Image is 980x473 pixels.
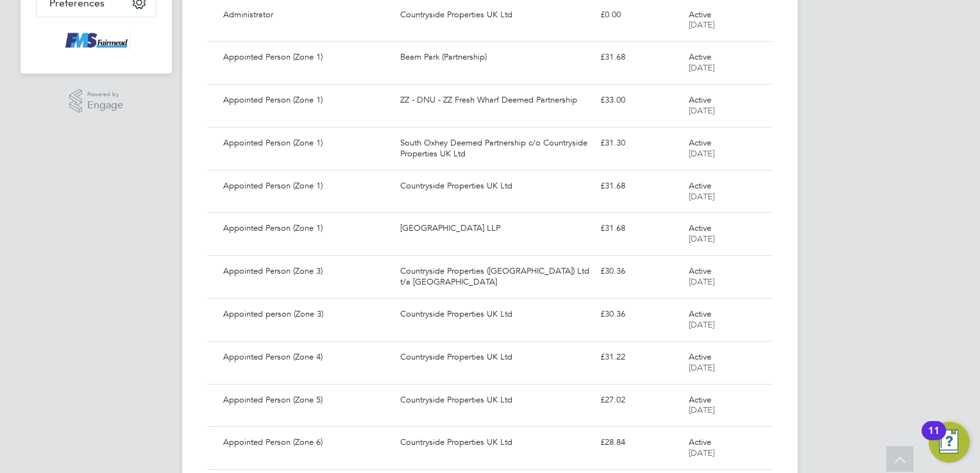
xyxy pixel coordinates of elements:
span: [DATE] [689,362,714,373]
div: £30.36 [595,304,684,325]
div: Appointed Person (Zone 1) [218,176,395,197]
div: Countryside Properties UK Ltd [395,432,595,453]
div: Administrator [218,4,395,26]
div: £30.36 [595,261,684,282]
span: [DATE] [689,447,714,458]
div: South Oxhey Deemed Partnership c/o Countryside Properties UK Ltd [395,133,595,165]
div: £27.02 [595,390,684,411]
div: £31.30 [595,133,684,154]
div: £31.22 [595,347,684,368]
div: Countryside Properties UK Ltd [395,390,595,411]
span: Active [689,222,711,233]
div: Countryside Properties UK Ltd [395,4,595,26]
button: Open Resource Center, 11 new notifications [929,422,970,463]
div: Countryside Properties UK Ltd [395,304,595,325]
span: Active [689,351,711,362]
span: Engage [87,100,123,111]
div: Appointed Person (Zone 5) [218,390,395,411]
div: Appointed Person (Zone 6) [218,432,395,453]
div: Appointed Person (Zone 3) [218,261,395,282]
div: 11 [928,431,940,447]
div: £31.68 [595,47,684,68]
span: [DATE] [689,105,714,116]
div: £31.68 [595,176,684,197]
div: Appointed Person (Zone 4) [218,347,395,368]
span: [DATE] [689,62,714,73]
span: Active [689,137,711,148]
div: Countryside Properties ([GEOGRAPHIC_DATA]) Ltd t/a [GEOGRAPHIC_DATA] [395,261,595,293]
div: [GEOGRAPHIC_DATA] LLP [395,218,595,239]
img: f-mead-logo-retina.png [62,30,130,51]
span: Powered by [87,89,123,100]
span: [DATE] [689,19,714,30]
div: Countryside Properties UK Ltd [395,176,595,197]
div: £0.00 [595,4,684,26]
span: [DATE] [689,319,714,330]
span: Active [689,51,711,62]
span: Active [689,308,711,319]
span: Active [689,9,711,20]
a: Powered byEngage [69,89,124,113]
div: £31.68 [595,218,684,239]
span: Active [689,180,711,191]
span: [DATE] [689,404,714,415]
div: Appointed person (Zone 3) [218,304,395,325]
div: £33.00 [595,90,684,111]
div: Countryside Properties UK Ltd [395,347,595,368]
div: Beam Park (Partnership) [395,47,595,68]
span: Active [689,436,711,447]
span: Active [689,265,711,276]
span: [DATE] [689,276,714,287]
span: Active [689,94,711,105]
a: Go to home page [36,30,156,51]
div: £28.84 [595,432,684,453]
div: Appointed Person (Zone 1) [218,133,395,154]
div: Appointed Person (Zone 1) [218,218,395,239]
div: Appointed Person (Zone 1) [218,47,395,68]
span: [DATE] [689,191,714,202]
span: [DATE] [689,233,714,244]
span: [DATE] [689,148,714,159]
div: Appointed Person (Zone 1) [218,90,395,111]
span: Active [689,394,711,405]
div: ZZ - DNU - ZZ Fresh Wharf Deemed Partnership [395,90,595,111]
